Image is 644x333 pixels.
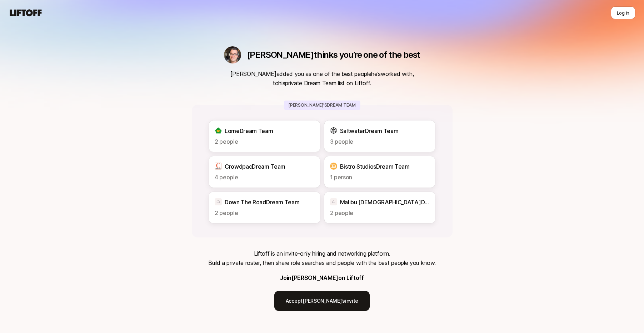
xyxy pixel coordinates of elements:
[280,273,364,282] p: Join [PERSON_NAME] on Liftoff
[340,198,430,207] p: Malibu [DEMOGRAPHIC_DATA] Dream Team
[225,162,285,171] p: Crowdpac Dream Team
[215,127,222,134] img: Lome
[330,137,430,146] p: 3 people
[230,69,414,88] p: [PERSON_NAME] added you as one of the best people he’s worked with, to his private Dream Team lis...
[224,46,241,63] img: c551205c_2ef0_4c80_93eb_6f7da1791649.jpg
[330,163,337,170] img: Bistro Studios
[215,173,314,182] p: 4 people
[330,208,430,217] p: 2 people
[225,198,300,207] p: Down The Road Dream Team
[274,291,370,311] a: Accept[PERSON_NAME]’sinvite
[215,163,222,170] img: Crowdpac
[215,198,222,205] img: Down The Road
[340,162,410,171] p: Bistro Studios Dream Team
[208,249,436,267] p: Liftoff is an invite-only hiring and networking platform. Build a private roster, then share role...
[225,126,273,135] p: Lome Dream Team
[330,173,430,182] p: 1 person
[330,198,337,205] img: Malibu Presbyterian
[330,127,337,134] img: Saltwater
[284,101,360,110] p: [PERSON_NAME]’s Dream Team
[247,50,420,60] p: [PERSON_NAME] thinks you’re one of the best
[611,6,635,19] button: Log in
[340,126,399,135] p: Saltwater Dream Team
[215,208,314,217] p: 2 people
[215,137,314,146] p: 2 people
